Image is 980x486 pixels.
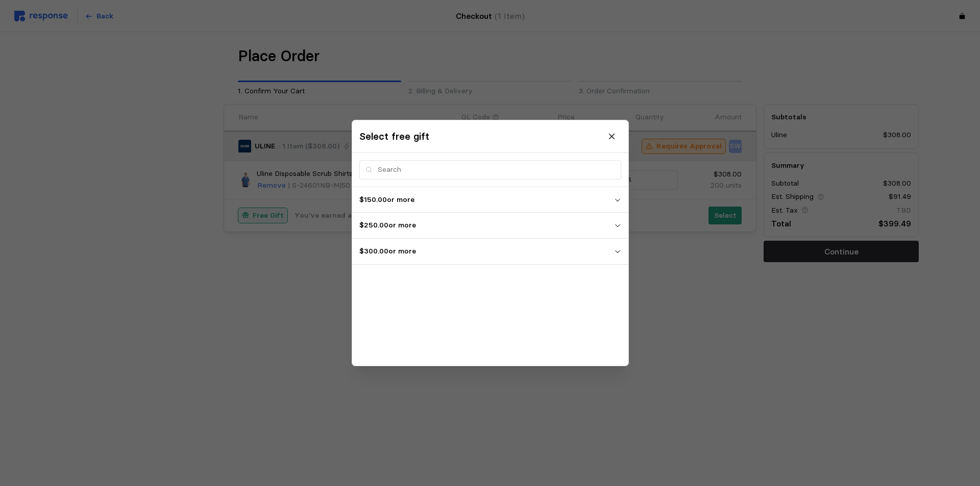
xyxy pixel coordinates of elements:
button: $300.00or more [352,239,628,264]
p: $150.00 or more [359,194,614,206]
p: $300.00 or more [359,246,614,257]
h3: Select free gift [359,130,429,143]
input: Search [378,161,615,179]
button: $150.00or more [352,187,628,213]
p: $250.00 or more [359,220,614,232]
button: $250.00or more [352,213,628,239]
